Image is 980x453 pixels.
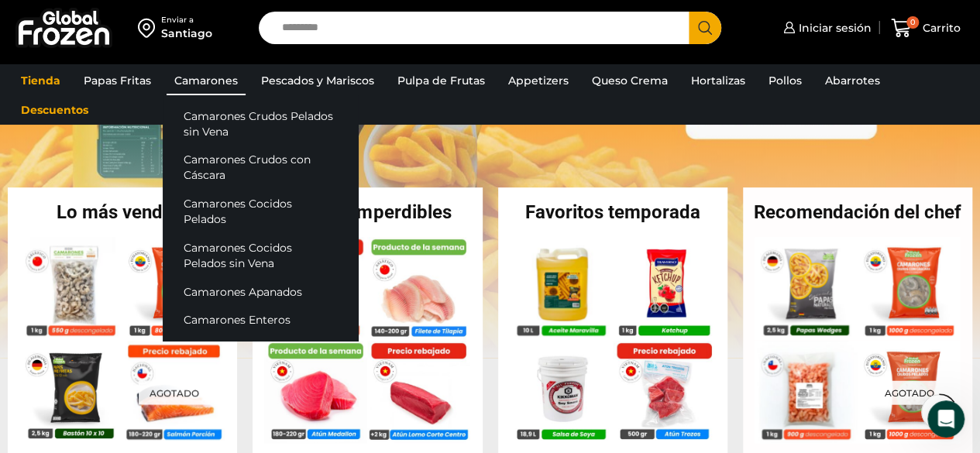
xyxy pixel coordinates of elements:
a: Papas Fritas [76,66,159,95]
div: Santiago [161,26,212,41]
a: Abarrotes [817,66,888,95]
div: Enviar a [161,15,212,26]
span: Carrito [919,20,961,36]
button: Search button [689,12,721,44]
span: Iniciar sesión [795,20,872,36]
h2: Favoritos temporada [498,203,727,221]
a: Appetizers [500,66,576,95]
a: Pollos [761,66,810,95]
span: 0 [906,16,919,29]
a: Camarones Cocidos Pelados sin Vena [163,234,358,278]
a: Camarones Cocidos Pelados [163,190,358,234]
iframe: Intercom live chat [927,400,965,438]
a: Tienda [13,66,68,95]
a: Pescados y Mariscos [253,66,382,95]
a: Camarones Enteros [163,306,358,335]
a: Camarones Crudos Pelados sin Vena [163,101,358,146]
a: Camarones [167,66,246,95]
p: Agotado [873,380,944,404]
a: Camarones Apanados [163,277,358,306]
a: Descuentos [13,95,96,125]
a: 0 Carrito [887,10,965,46]
p: Agotado [139,380,210,404]
a: Hortalizas [683,66,753,95]
a: Pulpa de Frutas [390,66,493,95]
h2: Ofertas imperdibles [253,203,482,221]
h2: Lo más vendido [8,203,237,221]
h2: Recomendación del chef [743,203,972,221]
a: Camarones Crudos con Cáscara [163,146,358,190]
a: Iniciar sesión [779,12,872,43]
a: Queso Crema [584,66,676,95]
img: address-field-icon.svg [138,15,161,41]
